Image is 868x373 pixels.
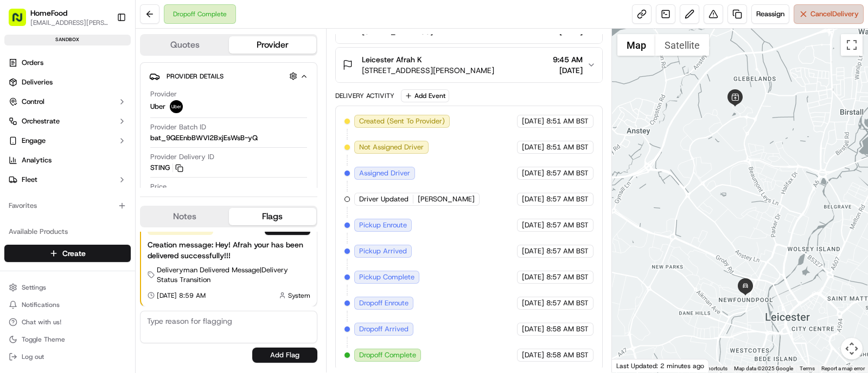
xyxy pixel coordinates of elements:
[522,194,544,204] span: [DATE]
[751,4,789,24] button: Reassign
[148,239,310,261] div: Creation message: Hey! Afrah your has been delivered successfully!!!
[800,365,815,371] a: Terms (opens in new tab)
[362,54,422,65] span: Leicester Afrah K
[150,122,206,132] span: Provider Batch ID
[229,36,317,54] button: Provider
[98,197,120,205] span: [DATE]
[359,142,424,152] span: Not Assigned Driver
[821,365,865,371] a: Report a map error
[22,168,30,176] img: 1736555255976-a54dd68f-1ca7-489b-9aae-adbdc363a1c4
[546,142,589,152] span: 8:51 AM BST
[546,298,589,308] span: 8:57 AM BST
[168,138,197,151] button: See all
[4,297,131,312] button: Notifications
[22,335,65,344] span: Toggle Theme
[22,77,53,87] span: Deliveries
[734,365,793,371] span: Map data ©2025 Google
[522,116,544,126] span: [DATE]
[150,152,214,162] span: Provider Delivery ID
[22,97,44,107] span: Control
[11,103,30,122] img: 1736555255976-a54dd68f-1ca7-489b-9aae-adbdc363a1c4
[4,315,131,330] button: Chat with us!
[4,171,131,188] button: Fleet
[522,246,544,256] span: [DATE]
[4,93,131,110] button: Control
[841,338,863,359] button: Map camera controls
[4,197,131,214] div: Favorites
[615,358,650,372] img: Google
[553,54,583,65] span: 9:45 AM
[30,8,67,18] button: HomeFood
[359,272,414,282] span: Pickup Complete
[362,65,494,76] span: [STREET_ADDRESS][PERSON_NAME]
[23,103,42,122] img: 4281594248423_2fcf9dad9f2a874258b8_72.png
[150,182,167,192] span: Price
[810,9,859,19] span: Cancel Delivery
[4,132,131,149] button: Engage
[522,324,544,334] span: [DATE]
[4,54,131,71] a: Orders
[184,106,197,119] button: Start new chat
[841,34,863,56] button: Toggle fullscreen view
[4,152,131,169] a: Analytics
[522,142,544,152] span: [DATE]
[11,186,28,204] img: Klarizel Pensader
[655,34,709,56] button: Show satellite imagery
[359,194,409,204] span: Driver Updated
[141,208,229,225] button: Notes
[4,349,131,364] button: Log out
[22,300,60,309] span: Notifications
[149,67,308,85] button: Provider Details
[335,91,394,100] div: Delivery Activity
[546,168,589,178] span: 8:57 AM BST
[4,4,112,30] button: HomeFood[EMAIL_ADDRESS][PERSON_NAME][DOMAIN_NAME]
[11,43,197,60] p: Welcome 👋
[11,243,20,251] div: 📗
[553,65,583,76] span: [DATE]
[522,350,544,360] span: [DATE]
[4,223,131,240] div: Available Products
[22,197,30,206] img: 1736555255976-a54dd68f-1ca7-489b-9aae-adbdc363a1c4
[22,116,60,126] span: Orchestrate
[34,167,88,176] span: [PERSON_NAME]
[546,272,589,282] span: 8:57 AM BST
[546,116,589,126] span: 8:51 AM BST
[4,332,131,347] button: Toggle Theme
[22,175,37,185] span: Fleet
[22,352,44,361] span: Log out
[22,241,83,252] span: Knowledge Base
[359,350,416,360] span: Dropoff Complete
[22,318,61,326] span: Chat with us!
[28,69,195,81] input: Got a question? Start typing here...
[150,163,183,173] button: STING
[96,167,118,176] span: [DATE]
[546,220,589,230] span: 8:57 AM BST
[336,48,602,82] button: Leicester Afrah K[STREET_ADDRESS][PERSON_NAME]9:45 AM[DATE]
[756,9,784,19] span: Reassign
[546,350,589,360] span: 8:58 AM BST
[522,272,544,282] span: [DATE]
[22,136,46,146] span: Engage
[546,246,589,256] span: 8:57 AM BST
[522,220,544,230] span: [DATE]
[22,58,43,68] span: Orders
[30,18,108,27] button: [EMAIL_ADDRESS][PERSON_NAME][DOMAIN_NAME]
[76,267,131,276] a: Powered byPylon
[359,168,410,178] span: Assigned Driver
[87,237,178,257] a: 💻API Documentation
[22,283,46,292] span: Settings
[141,36,229,54] button: Quotes
[522,298,544,308] span: [DATE]
[617,34,655,56] button: Show street map
[359,246,407,256] span: Pickup Arrived
[522,168,544,178] span: [DATE]
[92,197,95,205] span: •
[4,35,131,45] div: sandbox
[4,245,131,262] button: Create
[359,298,409,308] span: Dropoff Enroute
[288,291,310,300] span: System
[150,89,177,99] span: Provider
[359,220,407,230] span: Pickup Enroute
[4,280,131,295] button: Settings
